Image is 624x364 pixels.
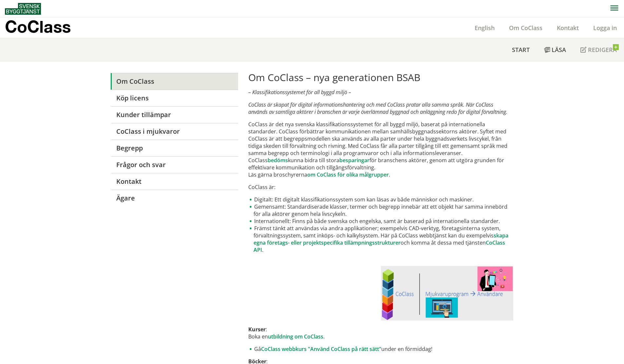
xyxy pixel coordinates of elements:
a: skapa egna företags- eller projektspecifika tillämpningsstrukturer [254,232,508,246]
li: Gå under en förmiddag! [248,345,513,353]
a: CoClass [5,18,85,38]
a: Start [505,38,537,61]
a: Ägare [111,190,238,206]
img: Svensk Byggtjänst [5,3,41,15]
span: Start [512,46,530,54]
a: utbildning om CoClass [268,333,323,340]
a: Om CoClass [502,24,550,32]
li: Gemensamt: Standardiserade klasser, termer och begrepp innebär att ett objekt har samma innebörd ... [248,203,513,217]
img: CoClasslegohink-mjukvara-anvndare.JPG [381,266,514,321]
a: Logga in [586,24,624,32]
a: CoClass API [254,239,505,253]
a: Kontakt [111,173,238,190]
a: CoClass webbkurs "Använd CoClass på rätt sätt" [261,345,381,353]
a: Begrepp [111,140,238,156]
a: besparingar [339,157,369,164]
a: Om CoClass [111,73,238,90]
p: CoClass är det nya svenska klassifikationssystemet för all byggd miljö, baserat på internationell... [248,121,513,178]
a: English [467,24,502,32]
li: Digitalt: Ett digitalt klassifikationssystem som kan läsas av både människor och maskiner. [248,196,513,203]
a: om CoClass för olika målgrupper [307,171,389,178]
a: Kontakt [550,24,586,32]
a: Köp licens [111,90,238,106]
span: Läsa [552,46,566,54]
p: : Boka en . [248,326,513,340]
p: CoClass är: [248,183,513,191]
a: Kunder tillämpar [111,106,238,123]
a: CoClass i mjukvaror [111,123,238,140]
a: bedöms [268,157,288,164]
li: Främst tänkt att användas via andra applikationer; exempelvis CAD-verktyg, företagsinterna system... [248,225,513,253]
a: Frågor och svar [111,156,238,173]
p: CoClass [5,23,71,30]
h1: Om CoClass – nya generationen BSAB [248,72,513,83]
a: Läsa [537,38,573,61]
a: Läs mer om CoClass i mjukvaror [381,266,514,321]
em: CoClass är skapat för digital informationshantering och med CoClass pratar alla samma språk. När ... [248,101,507,115]
li: Internationellt: Finns på både svenska och engelska, samt är baserad på internationella standarder. [248,217,513,225]
em: – Klassifikationssystemet för all byggd miljö – [248,89,351,96]
strong: Kurser [248,326,266,333]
